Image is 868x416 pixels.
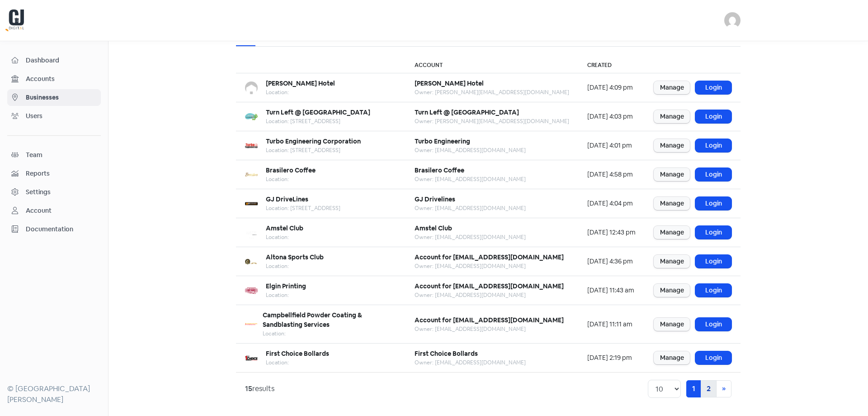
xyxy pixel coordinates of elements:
[266,88,335,96] div: Location:
[406,57,578,73] th: Account
[415,359,526,367] div: Owner: [EMAIL_ADDRESS][DOMAIN_NAME]
[695,197,731,210] a: Login
[654,351,690,364] a: Manage
[7,147,101,163] a: Team
[245,284,258,297] img: 42031c30-a875-4ad3-9b8a-78469c0d2a61-250x250.png
[654,226,690,239] a: Manage
[654,318,690,331] a: Manage
[415,108,519,116] b: Turn Left @ [GEOGRAPHIC_DATA]
[695,110,731,123] a: Login
[266,253,324,261] b: Altona Sports Club
[245,255,258,268] img: 543e9db1-44a1-4a7b-9de9-f7f24bea8933-250x250.png
[266,146,361,154] div: Location: [STREET_ADDRESS]
[695,284,731,297] a: Login
[654,255,690,268] a: Manage
[245,81,258,94] img: default-business-250x250.png
[415,195,455,203] b: GJ Drivelines
[7,71,101,87] a: Accounts
[716,380,731,397] a: Next
[415,325,564,333] div: Owner: [EMAIL_ADDRESS][DOMAIN_NAME]
[415,224,452,232] b: Amstel Club
[415,146,526,154] div: Owner: [EMAIL_ADDRESS][DOMAIN_NAME]
[266,291,306,299] div: Location:
[266,233,303,241] div: Location:
[26,150,97,160] span: Team
[722,384,726,393] span: »
[245,168,258,181] img: 923d10a0-c0d7-4130-b2e0-b993da5f2701-250x250.png
[654,197,690,210] a: Manage
[245,110,258,123] img: d182d1a0-a5ec-47a3-96d7-ca77d581c7ae-250x250.png
[587,199,636,208] div: [DATE] 4:04 pm
[26,93,97,102] span: Businesses
[695,139,731,152] a: Login
[245,352,258,364] img: 61b5d510-f7ff-4d47-a930-344e1a30c878-250x250.png
[587,353,636,363] div: [DATE] 2:19 pm
[7,202,101,219] a: Account
[654,81,690,94] a: Manage
[245,383,274,394] div: results
[266,204,340,212] div: Location: [STREET_ADDRESS]
[266,195,308,203] b: GJ DriveLines
[26,187,51,197] div: Settings
[654,110,690,123] a: Manage
[415,117,569,125] div: Owner: [PERSON_NAME][EMAIL_ADDRESS][DOMAIN_NAME]
[415,349,478,358] b: First Choice Bollards
[26,74,97,84] span: Accounts
[263,311,362,329] b: Campbellfield Powder Coating & Sandblasting Services
[415,79,484,87] b: [PERSON_NAME] Hotel
[686,380,701,397] a: 1
[7,383,101,405] div: © [GEOGRAPHIC_DATA][PERSON_NAME]
[587,286,636,295] div: [DATE] 11:43 am
[245,318,257,330] img: c6e650a1-d1b4-464b-8779-f225ee8481ce-250x250.png
[26,169,97,178] span: Reports
[415,233,526,241] div: Owner: [EMAIL_ADDRESS][DOMAIN_NAME]
[266,137,361,145] b: Turbo Engineering Corporation
[7,165,101,182] a: Reports
[587,228,636,237] div: [DATE] 12:43 pm
[266,282,306,290] b: Elgin Printing
[701,380,717,397] a: 2
[266,175,316,183] div: Location:
[415,175,526,183] div: Owner: [EMAIL_ADDRESS][DOMAIN_NAME]
[245,197,258,210] img: b4a4f5e6-f4bc-4f72-9904-c60b286786ef-250x250.png
[26,206,52,215] div: Account
[695,226,731,239] a: Login
[587,320,636,329] div: [DATE] 11:11 am
[654,284,690,297] a: Manage
[7,52,101,69] a: Dashboard
[415,137,470,145] b: Turbo Engineering
[587,141,636,150] div: [DATE] 4:01 pm
[245,226,258,239] img: e9301fc7-1ef5-4820-8e4f-3b2b4096dea8-250x250.png
[266,359,329,367] div: Location:
[245,384,252,393] strong: 15
[266,108,370,116] b: Turn Left @ [GEOGRAPHIC_DATA]
[695,255,731,268] a: Login
[654,168,690,181] a: Manage
[695,81,731,94] a: Login
[26,225,97,234] span: Documentation
[415,204,526,212] div: Owner: [EMAIL_ADDRESS][DOMAIN_NAME]
[654,139,690,152] a: Manage
[415,88,569,96] div: Owner: [PERSON_NAME][EMAIL_ADDRESS][DOMAIN_NAME]
[587,170,636,179] div: [DATE] 4:58 pm
[415,282,564,290] b: Account for [EMAIL_ADDRESS][DOMAIN_NAME]
[266,117,370,125] div: Location: [STREET_ADDRESS]
[415,316,564,324] b: Account for [EMAIL_ADDRESS][DOMAIN_NAME]
[724,12,741,29] img: User
[695,318,731,331] a: Login
[266,166,316,174] b: Brasilero Coffee
[587,257,636,266] div: [DATE] 4:36 pm
[587,83,636,92] div: [DATE] 4:09 pm
[415,253,564,261] b: Account for [EMAIL_ADDRESS][DOMAIN_NAME]
[245,139,258,152] img: 51c3f34b-4621-4181-8842-c25bc9d52360-250x250.png
[415,166,464,174] b: Brasilero Coffee
[7,184,101,201] a: Settings
[7,221,101,238] a: Documentation
[266,224,303,232] b: Amstel Club
[263,330,396,338] div: Location:
[7,108,101,124] a: Users
[587,112,636,121] div: [DATE] 4:03 pm
[266,262,324,270] div: Location:
[578,57,645,73] th: Created
[266,349,329,358] b: First Choice Bollards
